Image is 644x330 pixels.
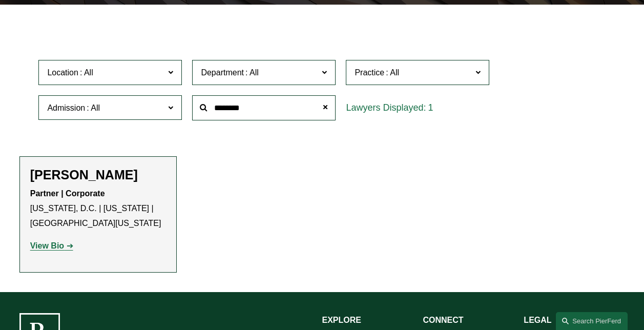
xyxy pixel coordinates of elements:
[30,241,73,250] a: View Bio
[30,167,166,182] h2: [PERSON_NAME]
[428,102,433,113] span: 1
[556,312,628,330] a: Search this site
[30,241,64,250] strong: View Bio
[47,68,78,77] span: Location
[47,104,85,112] span: Admission
[201,68,244,77] span: Department
[30,187,166,231] p: [US_STATE], D.C. | [US_STATE] | [GEOGRAPHIC_DATA][US_STATE]
[423,316,463,324] strong: CONNECT
[524,316,551,324] strong: LEGAL
[30,189,105,198] strong: Partner | Corporate
[355,68,384,77] span: Practice
[322,316,361,324] strong: EXPLORE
